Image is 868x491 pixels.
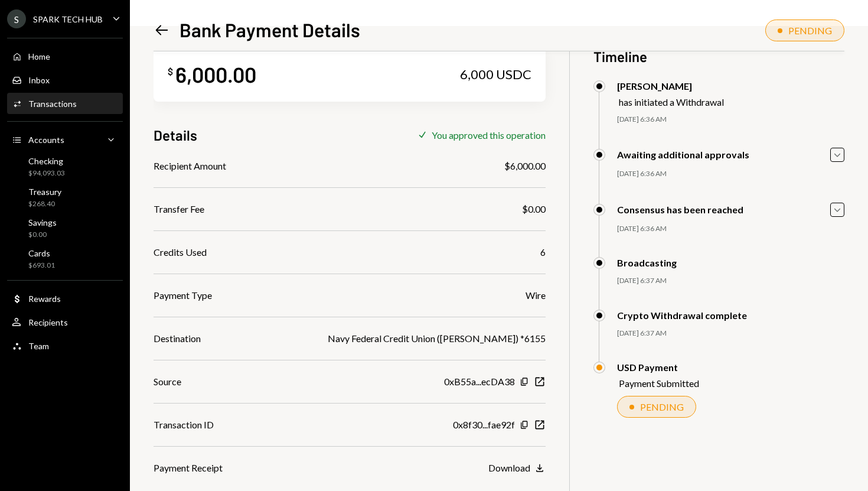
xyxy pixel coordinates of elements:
div: Payment Submitted [619,378,699,389]
a: Cards$693.01 [7,245,123,273]
div: 0x8f30...fae92f [453,418,515,432]
a: Transactions [7,93,123,114]
a: Treasury$268.40 [7,183,123,212]
div: Recipient Amount [154,159,226,173]
div: Wire [526,288,546,303]
div: [DATE] 6:36 AM [617,115,844,125]
div: $268.40 [28,199,61,209]
div: SPARK TECH HUB [33,14,103,24]
button: Download [488,462,546,475]
a: Inbox [7,69,123,90]
div: [DATE] 6:37 AM [617,276,844,286]
h3: Details [154,125,197,145]
div: Transaction ID [154,418,214,432]
div: [PERSON_NAME] [617,80,724,92]
div: [DATE] 6:36 AM [617,224,844,234]
div: Consensus has been reached [617,204,743,215]
div: S [7,9,26,28]
div: Transactions [28,99,77,109]
div: Credits Used [154,245,207,259]
div: PENDING [788,25,832,36]
div: USD Payment [617,362,699,373]
a: Rewards [7,288,123,309]
div: Home [28,51,50,61]
div: Team [28,341,49,351]
div: Source [154,375,181,389]
div: Payment Type [154,288,212,303]
div: Transfer Fee [154,202,204,216]
div: Payment Receipt [154,461,223,475]
div: $0.00 [522,202,546,216]
div: has initiated a Withdrawal [619,96,724,108]
div: 6,000 USDC [460,66,531,83]
div: $ [168,66,173,77]
div: $94,093.03 [28,168,65,178]
h3: Timeline [593,47,844,66]
h1: Bank Payment Details [180,18,360,41]
div: $6,000.00 [504,159,546,173]
a: Team [7,335,123,356]
div: [DATE] 6:37 AM [617,329,844,339]
div: $0.00 [28,230,57,240]
div: Rewards [28,294,61,304]
a: Checking$94,093.03 [7,152,123,181]
div: Accounts [28,135,64,145]
div: 0xB55a...ecDA38 [444,375,515,389]
div: Savings [28,217,57,227]
div: [DATE] 6:36 AM [617,169,844,179]
a: Savings$0.00 [7,214,123,242]
div: Broadcasting [617,257,677,268]
div: Awaiting additional approvals [617,149,749,160]
div: You approved this operation [432,129,546,141]
a: Accounts [7,129,123,150]
div: PENDING [640,401,684,412]
div: 6 [540,245,546,259]
div: $693.01 [28,261,55,271]
div: Recipients [28,317,68,327]
div: Checking [28,156,65,166]
div: Inbox [28,75,50,85]
div: Cards [28,248,55,258]
div: Treasury [28,187,61,197]
div: 6,000.00 [175,61,256,87]
div: Navy Federal Credit Union ([PERSON_NAME]) *6155 [328,331,546,346]
a: Recipients [7,311,123,333]
div: Crypto Withdrawal complete [617,310,747,321]
div: Destination [154,331,201,346]
a: Home [7,45,123,67]
div: Download [488,462,530,473]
